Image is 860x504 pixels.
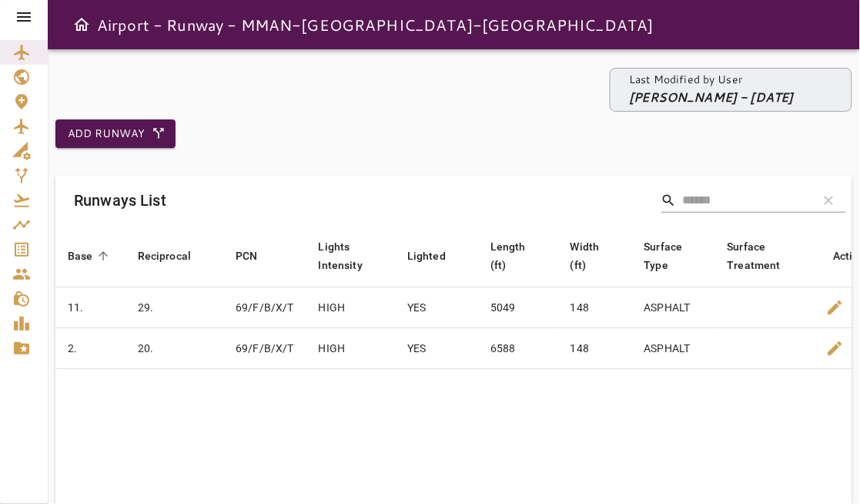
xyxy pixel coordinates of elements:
div: Lights Intensity [319,237,363,274]
span: Length (ft) [490,237,546,274]
div: Base [68,247,93,265]
td: 5049 [478,287,558,328]
td: 29. [125,287,224,328]
div: Surface Treatment [728,237,781,274]
div: Width (ft) [571,237,600,274]
td: HIGH [306,287,395,328]
button: Edit Runway [817,330,854,367]
p: [PERSON_NAME] - [DATE] [630,88,794,106]
div: Surface Type [644,237,683,274]
span: Search [661,193,677,208]
td: ASPHALT [632,287,715,328]
td: 11. [55,287,125,328]
div: Length (ft) [490,237,526,274]
span: Base [68,247,113,265]
td: 148 [558,328,632,368]
td: 20. [125,328,224,368]
span: Lighted [407,247,466,265]
td: 6588 [478,328,558,368]
span: Surface Type [644,237,703,274]
td: 69/F/B/X/T [223,328,306,368]
span: edit [826,298,845,317]
div: Reciprocal [138,247,192,265]
h6: Airport - Runway - MMAN-[GEOGRAPHIC_DATA]-[GEOGRAPHIC_DATA] [97,12,654,37]
td: 2. [55,328,125,368]
div: PCN [236,247,257,265]
p: Last Modified by User [630,72,794,88]
div: Lighted [407,247,446,265]
button: Add Runway [55,119,176,148]
span: PCN [236,247,277,265]
span: Reciprocal [138,247,212,265]
span: edit [826,339,845,358]
span: Surface Treatment [728,237,801,274]
span: Width (ft) [571,237,620,274]
input: Search [683,188,806,213]
span: arrow_downward [96,249,110,263]
td: HIGH [306,328,395,368]
div: YES [407,341,466,356]
td: 69/F/B/X/T [223,287,306,328]
button: Open drawer [66,9,97,40]
button: Edit Runway [817,289,854,326]
td: 148 [558,287,632,328]
div: YES [407,300,466,315]
h6: Runways List [74,188,166,213]
td: ASPHALT [632,328,715,368]
span: Lights Intensity [319,237,383,274]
